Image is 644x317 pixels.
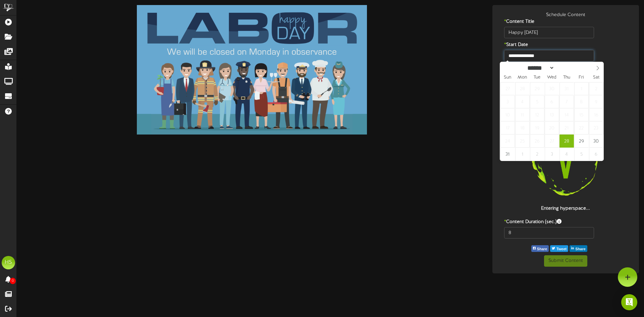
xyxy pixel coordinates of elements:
span: September 5, 2025 [574,148,589,161]
img: loading-spinner-3.png [523,119,608,205]
span: July 29, 2025 [530,82,544,95]
span: August 7, 2025 [559,95,574,108]
span: September 1, 2025 [515,148,530,161]
span: August 12, 2025 [530,108,544,121]
span: Sun [500,75,515,80]
span: August 1, 2025 [574,82,589,95]
span: August 10, 2025 [500,108,515,121]
span: August 4, 2025 [515,95,530,108]
div: Schedule Content [494,12,638,18]
span: September 2, 2025 [530,148,544,161]
label: Content Duration (sec.) [499,219,633,225]
span: August 15, 2025 [574,108,589,121]
span: August 31, 2025 [500,148,515,161]
button: Share [531,245,549,252]
span: Wed [544,75,559,80]
span: August 21, 2025 [559,121,574,135]
span: August 30, 2025 [589,135,603,148]
strong: Entering hyperspace... [541,206,590,211]
span: July 28, 2025 [515,82,530,95]
span: August 11, 2025 [515,108,530,121]
span: August 22, 2025 [574,121,589,135]
label: Start Date [499,42,588,48]
span: August 27, 2025 [545,135,559,148]
span: Tweet [555,246,568,253]
span: August 5, 2025 [530,95,544,108]
input: Title of this Content [504,27,594,38]
span: Sat [589,75,603,80]
div: HS [2,256,15,269]
input: Year [554,64,579,71]
span: August 29, 2025 [574,135,589,148]
span: Fri [574,75,589,80]
span: July 27, 2025 [500,82,515,95]
span: August 19, 2025 [530,121,544,135]
label: Content Title [499,18,588,25]
span: Share [574,246,587,253]
label: Content Folders [499,111,633,118]
span: September 6, 2025 [589,148,603,161]
label: End Date [499,65,588,71]
button: Submit Content [544,255,587,267]
span: August 2, 2025 [589,82,603,95]
span: September 4, 2025 [559,148,574,161]
span: August 23, 2025 [589,121,603,135]
span: July 31, 2025 [559,82,574,95]
span: August 20, 2025 [545,121,559,135]
span: August 28, 2025 [559,135,574,148]
span: August 13, 2025 [545,108,559,121]
span: 0 [10,278,16,284]
span: August 18, 2025 [515,121,530,135]
span: August 24, 2025 [500,135,515,148]
span: Tue [530,75,544,80]
div: Open Intercom Messenger [621,294,637,310]
span: August 3, 2025 [500,95,515,108]
span: August 6, 2025 [545,95,559,108]
span: Thu [559,75,574,80]
button: Tweet [550,245,568,252]
span: August 16, 2025 [589,108,603,121]
span: August 25, 2025 [515,135,530,148]
span: August 8, 2025 [574,95,589,108]
span: July 30, 2025 [545,82,559,95]
span: August 17, 2025 [500,121,515,135]
span: August 9, 2025 [589,95,603,108]
button: Share [570,245,587,252]
span: August 14, 2025 [559,108,574,121]
span: Share [536,246,549,253]
span: August 26, 2025 [530,135,544,148]
label: Content Zone: [499,99,555,106]
span: Mon [515,75,530,80]
span: September 3, 2025 [545,148,559,161]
